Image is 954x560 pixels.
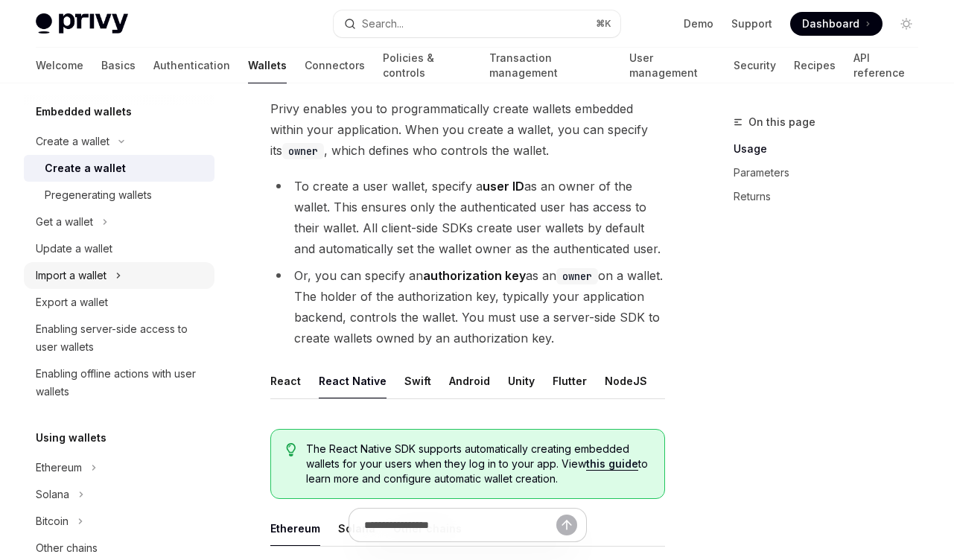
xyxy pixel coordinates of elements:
[556,268,598,284] code: owner
[282,143,324,159] code: owner
[306,442,649,486] span: The React Native SDK supports automatically creating embedded wallets for your users when they lo...
[270,176,665,259] li: To create a user wallet, specify a as an owner of the wallet. This ensures only the authenticated...
[305,48,365,83] a: Connectors
[383,48,471,83] a: Policies & controls
[36,429,106,447] h5: Using wallets
[45,159,126,177] div: Create a wallet
[24,289,214,316] a: Export a wallet
[734,137,930,161] a: Usage
[596,18,611,30] span: ⌘ K
[45,186,152,204] div: Pregenerating wallets
[153,48,230,83] a: Authentication
[853,48,918,83] a: API reference
[362,15,404,33] div: Search...
[483,179,524,194] strong: user ID
[684,16,713,31] a: Demo
[489,48,611,83] a: Transaction management
[36,293,108,311] div: Export a wallet
[36,459,82,477] div: Ethereum
[734,161,930,185] a: Parameters
[894,12,918,36] button: Toggle dark mode
[36,213,93,231] div: Get a wallet
[24,235,214,262] a: Update a wallet
[101,48,136,83] a: Basics
[734,185,930,209] a: Returns
[36,539,98,557] div: Other chains
[248,48,287,83] a: Wallets
[36,365,206,401] div: Enabling offline actions with user wallets
[36,320,206,356] div: Enabling server-side access to user wallets
[748,113,815,131] span: On this page
[586,457,638,471] a: this guide
[36,486,69,503] div: Solana
[423,268,526,283] strong: authorization key
[802,16,859,31] span: Dashboard
[270,98,665,161] span: Privy enables you to programmatically create wallets embedded within your application. When you c...
[24,360,214,405] a: Enabling offline actions with user wallets
[605,363,647,398] button: NodeJS
[24,155,214,182] a: Create a wallet
[734,48,776,83] a: Security
[36,133,109,150] div: Create a wallet
[36,512,69,530] div: Bitcoin
[36,240,112,258] div: Update a wallet
[731,16,772,31] a: Support
[24,182,214,209] a: Pregenerating wallets
[556,515,577,535] button: Send message
[790,12,883,36] a: Dashboard
[36,48,83,83] a: Welcome
[553,363,587,398] button: Flutter
[404,363,431,398] button: Swift
[36,13,128,34] img: light logo
[270,265,665,349] li: Or, you can specify an as an on a wallet. The holder of the authorization key, typically your app...
[24,316,214,360] a: Enabling server-side access to user wallets
[449,363,490,398] button: Android
[508,363,535,398] button: Unity
[319,363,387,398] button: React Native
[629,48,716,83] a: User management
[286,443,296,456] svg: Tip
[334,10,620,37] button: Search...⌘K
[36,103,132,121] h5: Embedded wallets
[36,267,106,284] div: Import a wallet
[270,363,301,398] button: React
[794,48,836,83] a: Recipes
